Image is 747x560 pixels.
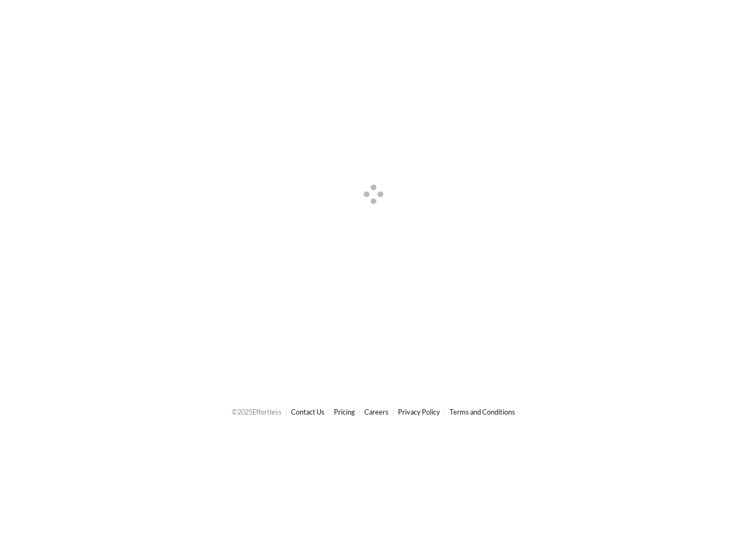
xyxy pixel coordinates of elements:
[450,408,515,416] a: Terms and Conditions
[364,408,389,416] a: Careers
[232,408,282,416] span: © 2025 Effortless
[334,408,355,416] a: Pricing
[291,408,325,416] a: Contact Us
[398,408,440,416] a: Privacy Policy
